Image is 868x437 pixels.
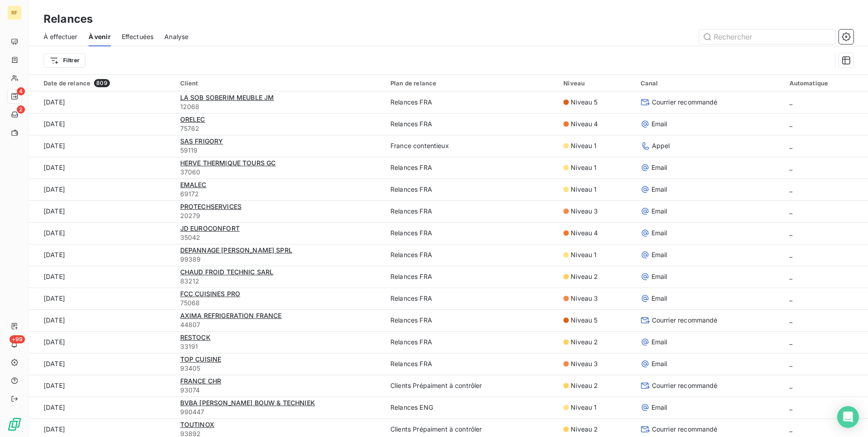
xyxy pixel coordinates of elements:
span: _ [789,360,792,367]
span: Niveau 2 [571,381,598,390]
span: Niveau 3 [571,294,598,303]
span: Effectuées [122,32,154,41]
span: Courrier recommandé [652,381,718,390]
span: _ [789,142,792,149]
td: [DATE] [29,244,175,266]
span: Niveau 1 [571,403,597,412]
span: Niveau 5 [571,98,597,107]
span: Email [651,403,667,412]
span: Niveau 1 [571,185,597,194]
span: Email [651,272,667,281]
div: RF [7,5,22,20]
span: PROTECHSERVICES [180,203,242,210]
td: [DATE] [29,91,175,113]
span: _ [789,164,792,171]
span: 59119 [180,146,380,155]
td: [DATE] [29,113,175,135]
span: Niveau 1 [571,250,597,259]
div: Open Intercom Messenger [837,406,859,428]
span: _ [789,207,792,215]
span: Courrier recommandé [652,316,718,325]
span: _ [789,251,792,258]
span: _ [789,229,792,237]
span: Email [651,294,667,303]
div: Plan de relance [390,79,552,87]
td: [DATE] [29,309,175,331]
span: 93405 [180,364,380,373]
h3: Relances [44,11,93,27]
td: Relances FRA [385,157,558,179]
td: [DATE] [29,135,175,157]
span: Email [651,207,667,216]
span: _ [789,294,792,302]
td: Relances FRA [385,353,558,375]
span: Email [651,119,667,129]
span: _ [789,403,792,411]
span: DEPANNAGE [PERSON_NAME] SPRL [180,246,292,254]
span: 2 [17,105,25,114]
td: [DATE] [29,397,175,418]
span: À venir [89,32,111,41]
span: TOP CUISINE [180,355,222,363]
span: Email [651,338,667,347]
td: [DATE] [29,288,175,309]
span: Niveau 1 [571,141,597,150]
span: À effectuer [44,32,78,41]
span: _ [789,98,792,106]
span: _ [789,316,792,324]
span: 75068 [180,298,380,308]
td: [DATE] [29,179,175,200]
span: Analyse [164,32,188,41]
td: Relances FRA [385,91,558,113]
span: _ [789,425,792,433]
span: 44807 [180,320,380,329]
span: AXIMA REFRIGERATION FRANCE [180,312,282,319]
span: _ [789,273,792,280]
span: Niveau 2 [571,272,598,281]
span: Niveau 3 [571,207,598,216]
td: [DATE] [29,157,175,179]
span: Niveau 1 [571,163,597,172]
td: [DATE] [29,266,175,288]
span: 93074 [180,386,380,395]
button: Filtrer [44,53,85,68]
span: Email [651,250,667,259]
span: 69172 [180,189,380,199]
span: 35042 [180,233,380,242]
span: JD EUROCONFORT [180,224,240,232]
td: Relances FRA [385,244,558,266]
span: _ [789,120,792,128]
span: Courrier recommandé [652,425,718,434]
td: [DATE] [29,331,175,353]
span: Niveau 5 [571,316,597,325]
span: RESTOCK [180,333,211,341]
span: Email [651,185,667,194]
td: Relances FRA [385,266,558,288]
td: [DATE] [29,375,175,397]
div: Canal [641,79,779,87]
td: Relances FRA [385,331,558,353]
span: LA SOB SOBERIM MEUBLE JM [180,94,274,101]
span: FRANCE CHR [180,377,222,385]
span: 12068 [180,102,380,111]
span: 83212 [180,277,380,286]
td: Relances FRA [385,179,558,200]
td: Relances ENG [385,397,558,418]
td: Relances FRA [385,113,558,135]
img: Logo LeanPay [7,417,22,432]
span: Client [180,79,198,87]
span: 990447 [180,407,380,417]
span: Email [651,359,667,368]
div: Automatique [789,79,863,87]
td: [DATE] [29,353,175,375]
span: BVBA [PERSON_NAME] BOUW & TECHNIEK [180,399,315,407]
span: 4 [17,87,25,95]
span: 37060 [180,168,380,177]
span: 75762 [180,124,380,133]
td: Relances FRA [385,200,558,222]
input: Rechercher [699,30,835,44]
td: [DATE] [29,200,175,222]
td: [DATE] [29,222,175,244]
span: FCC CUISINES PRO [180,290,240,298]
span: 809 [94,79,109,87]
